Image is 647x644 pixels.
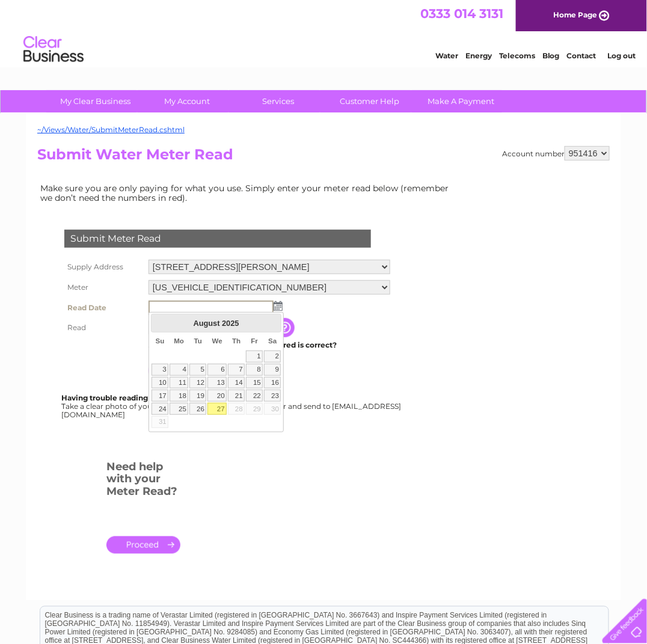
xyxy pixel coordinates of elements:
[61,257,146,277] th: Supply Address
[274,301,283,311] img: ...
[46,90,146,112] a: My Clear Business
[40,7,609,58] div: Clear Business is a trading name of Verastar Limited (registered in [GEOGRAPHIC_DATA] No. 3667643...
[37,125,185,134] a: ~/Views/Water/SubmitMeterRead.cshtml
[106,458,180,504] h3: Need help with your Meter Read?
[435,51,458,60] a: Water
[189,377,206,389] a: 12
[264,364,281,376] a: 9
[246,377,263,389] a: 15
[153,316,167,330] a: Prev
[170,390,188,402] a: 18
[246,390,263,402] a: 22
[189,364,206,376] a: 5
[189,403,206,415] a: 26
[264,390,281,402] a: 23
[61,393,196,402] b: Having trouble reading your meter?
[61,298,146,318] th: Read Date
[499,51,535,60] a: Telecoms
[155,318,164,328] span: Prev
[189,390,206,402] a: 19
[207,403,227,415] a: 27
[152,364,168,376] a: 3
[61,277,146,298] th: Meter
[37,146,610,169] h2: Submit Water Meter Read
[194,337,202,345] span: Tuesday
[567,51,596,60] a: Contact
[64,230,371,248] div: Submit Meter Read
[246,364,263,376] a: 8
[320,90,420,112] a: Customer Help
[37,180,458,206] td: Make sure you are only paying for what you use. Simply enter your meter read below (remember we d...
[170,364,188,376] a: 4
[174,337,184,345] span: Monday
[106,536,180,554] a: .
[207,377,227,389] a: 13
[23,31,84,68] img: logo.png
[542,51,560,60] a: Blog
[61,394,403,419] div: Take a clear photo of your readings, tell us which supply it's for and send to [EMAIL_ADDRESS][DO...
[420,6,503,21] a: 0333 014 3131
[246,351,263,363] a: 1
[212,337,222,345] span: Wednesday
[502,146,610,161] div: Account number
[207,364,227,376] a: 6
[170,377,188,389] a: 11
[228,377,245,389] a: 14
[412,90,511,112] a: Make A Payment
[264,351,281,363] a: 2
[152,403,168,415] a: 24
[194,319,220,328] span: August
[146,337,393,353] td: Are you sure the read you have entered is correct?
[152,377,168,389] a: 10
[465,51,492,60] a: Energy
[228,390,245,402] a: 21
[156,337,165,345] span: Sunday
[268,337,277,345] span: Saturday
[275,318,297,337] input: Information
[138,90,237,112] a: My Account
[170,403,188,415] a: 25
[222,319,239,328] span: 2025
[607,51,636,60] a: Log out
[61,318,146,337] th: Read
[251,337,258,345] span: Friday
[152,390,168,402] a: 17
[264,377,281,389] a: 16
[228,364,245,376] a: 7
[207,390,227,402] a: 20
[229,90,328,112] a: Services
[232,337,241,345] span: Thursday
